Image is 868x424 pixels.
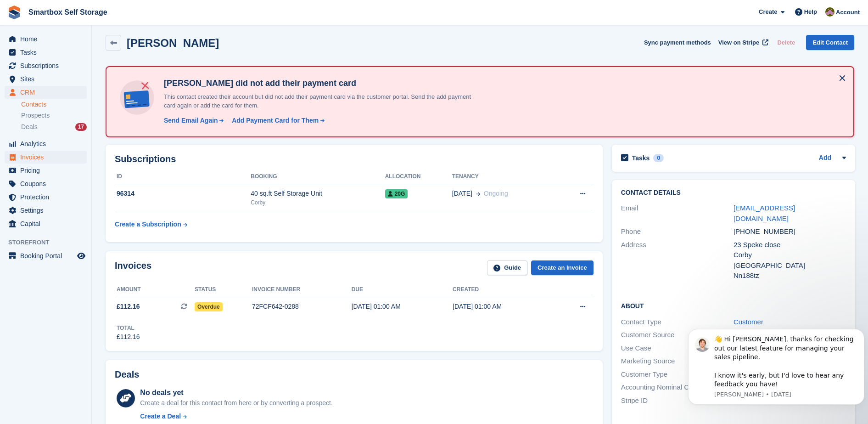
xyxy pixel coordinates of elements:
[452,170,557,184] th: Tenancy
[531,260,594,276] a: Create an Invoice
[251,189,385,198] div: 40 sq.ft Self Storage Unit
[7,6,21,19] img: stora-icon-8386f47178a22dfd0bd8f6a31ec36ba5ce8667c1dd55bd0f319d3a0aa187defe.svg
[453,302,554,311] div: [DATE] 01:00 AM
[385,189,408,198] span: 20G
[621,301,846,310] h2: About
[773,35,799,50] button: Delete
[21,111,87,120] a: Prospects
[621,240,734,281] div: Address
[487,260,527,276] a: Guide
[836,8,860,17] span: Account
[734,318,763,326] a: Customer
[251,198,385,207] div: Corby
[117,332,140,342] div: £112.16
[75,123,87,131] div: 17
[20,177,75,190] span: Coupons
[232,116,319,125] div: Add Payment Card for Them
[484,190,508,197] span: Ongoing
[21,111,50,120] span: Prospects
[632,154,650,162] h2: Tasks
[117,324,140,332] div: Total
[21,123,38,131] span: Deals
[5,137,87,150] a: menu
[20,191,75,204] span: Protection
[20,46,75,59] span: Tasks
[228,116,325,125] a: Add Payment Card for Them
[127,37,219,49] h2: [PERSON_NAME]
[118,78,157,117] img: no-card-linked-e7822e413c904bf8b177c4d89f31251c4716f9871600ec3ca5bfc59e148c83f4.svg
[115,189,251,198] div: 96314
[653,154,664,162] div: 0
[621,203,734,224] div: Email
[825,7,834,17] img: Kayleigh Devlin
[734,204,795,222] a: [EMAIL_ADDRESS][DOMAIN_NAME]
[5,151,87,164] a: menu
[76,250,87,261] a: Preview store
[684,324,868,419] iframe: Intercom notifications message
[115,170,251,184] th: ID
[352,283,453,297] th: Due
[621,317,734,328] div: Contact Type
[734,260,846,271] div: [GEOGRAPHIC_DATA]
[117,302,140,311] span: £112.16
[621,343,734,354] div: Use Case
[164,116,218,125] div: Send Email Again
[734,250,846,260] div: Corby
[251,170,385,184] th: Booking
[195,283,252,297] th: Status
[644,35,711,50] button: Sync payment methods
[20,151,75,164] span: Invoices
[352,302,453,311] div: [DATE] 01:00 AM
[115,216,187,233] a: Create a Subscription
[621,382,734,393] div: Accounting Nominal Code
[759,7,777,17] span: Create
[20,33,75,45] span: Home
[806,35,854,50] a: Edit Contact
[804,7,817,17] span: Help
[621,226,734,237] div: Phone
[195,302,223,311] span: Overdue
[20,86,75,99] span: CRM
[621,330,734,340] div: Customer Source
[5,73,87,85] a: menu
[20,59,75,72] span: Subscriptions
[621,396,734,406] div: Stripe ID
[20,249,75,262] span: Booking Portal
[715,35,770,50] a: View on Stripe
[5,177,87,190] a: menu
[115,154,594,164] h2: Subscriptions
[621,356,734,367] div: Marketing Source
[5,86,87,99] a: menu
[5,204,87,217] a: menu
[20,137,75,150] span: Analytics
[252,283,352,297] th: Invoice number
[160,78,482,89] h4: [PERSON_NAME] did not add their payment card
[5,46,87,59] a: menu
[20,204,75,217] span: Settings
[5,249,87,262] a: menu
[734,226,846,237] div: [PHONE_NUMBER]
[115,260,151,276] h2: Invoices
[252,302,352,311] div: 72FCF642-0288
[718,38,759,47] span: View on Stripe
[5,33,87,45] a: menu
[21,100,87,109] a: Contacts
[20,164,75,177] span: Pricing
[115,369,139,380] h2: Deals
[5,164,87,177] a: menu
[819,153,831,164] a: Add
[20,217,75,230] span: Capital
[140,387,332,398] div: No deals yet
[115,283,195,297] th: Amount
[734,240,846,250] div: 23 Speke close
[115,220,181,229] div: Create a Subscription
[5,59,87,72] a: menu
[5,191,87,204] a: menu
[20,73,75,85] span: Sites
[25,5,111,20] a: Smartbox Self Storage
[140,412,181,421] div: Create a Deal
